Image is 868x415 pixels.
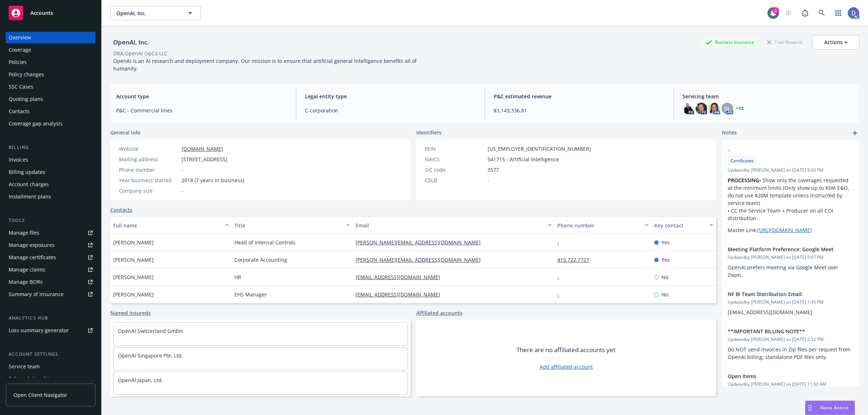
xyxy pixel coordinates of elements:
[728,167,854,174] span: Updated by [PERSON_NAME] on [DATE] 5:03 PM
[234,256,287,264] span: Corporate Accounting
[305,93,476,100] span: Legal entity type
[9,252,56,263] div: Manage certificates
[9,179,49,190] div: Account charges
[182,155,227,163] span: [STREET_ADDRESS]
[116,107,287,114] span: P&C - Commercial lines
[722,240,859,284] div: Meeting Platform Preference: Google MeetUpdatedby [PERSON_NAME] on [DATE] 5:07 PMOpenAI prefers m...
[722,322,859,367] div: **IMPORTANT BILLING NOTE**Updatedby [PERSON_NAME] on [DATE] 2:32 PMDo NOT send invoices in Zip fi...
[234,222,342,229] div: Title
[814,6,829,20] a: Search
[6,44,95,56] a: Coverage
[557,222,641,229] div: Phone number
[9,227,39,239] div: Manage files
[9,239,55,251] div: Manage exposures
[557,256,595,263] a: 415.722.7727
[234,291,267,298] span: EHS Manager
[731,158,754,164] span: Certificates
[113,57,418,72] span: OpenAI is an AI research and deployment company. Our mission is to ensure that artificial general...
[682,103,694,114] img: photo
[736,106,744,111] a: +12
[305,107,476,114] span: C-corporation
[722,367,859,404] div: Open ItemsUpdatedby [PERSON_NAME] on [DATE] 11:30 AM[URL][DOMAIN_NAME]
[113,273,154,281] span: [PERSON_NAME]
[654,222,705,229] div: Key contact
[6,144,95,151] div: Billing
[557,291,565,298] a: -
[9,44,31,56] div: Coverage
[6,252,95,263] a: Manage certificates
[557,274,565,281] a: -
[9,118,63,129] div: Coverage gap analysis
[6,351,95,358] div: Account settings
[516,346,616,354] span: There are no affiliated accounts yet
[773,7,779,14] div: 1
[6,106,95,117] a: Contacts
[6,288,95,300] a: Summary of insurance
[9,276,43,288] div: Manage BORs
[728,226,854,234] p: Master Link:
[728,309,812,316] span: [EMAIL_ADDRESS][DOMAIN_NAME]
[6,227,95,239] a: Manage files
[488,176,489,184] span: -
[6,179,95,190] a: Account charges
[805,401,855,415] button: Nova Assist
[113,256,154,264] span: [PERSON_NAME]
[13,391,67,399] span: Open Client Navigator
[9,81,33,93] div: SSC Cases
[6,373,95,385] a: Sales relationships
[234,273,241,281] span: HR
[728,146,835,154] span: -
[425,155,485,163] div: NAICS
[356,274,446,281] a: [EMAIL_ADDRESS][DOMAIN_NAME]
[6,93,95,105] a: Quoting plans
[724,105,731,112] span: DL
[651,217,716,234] button: Key contact
[6,81,95,93] a: SSC Cases
[119,145,179,153] div: Website
[356,239,486,246] a: [PERSON_NAME][EMAIL_ADDRESS][DOMAIN_NAME]
[9,93,43,105] div: Quoting plans
[119,176,179,184] div: Year business started
[805,401,814,415] div: Drag to move
[119,187,179,194] div: Company size
[116,93,287,100] span: Account type
[110,206,132,214] a: Contacts
[812,35,859,50] button: Actions
[728,176,854,222] p: • Show only the coverages requested at the minimum limits (Only show up to $5M E&O, do not use $2...
[9,166,45,178] div: Billing updates
[9,361,40,372] div: Service team
[824,35,847,49] div: Actions
[820,405,849,411] span: Nova Assist
[494,107,665,114] span: $3,143,336.81
[356,222,544,229] div: Email
[6,154,95,166] a: Invoices
[113,222,221,229] div: Full name
[356,256,486,263] a: [PERSON_NAME][EMAIL_ADDRESS][DOMAIN_NAME]
[425,166,485,174] div: SIC code
[9,325,69,336] div: Loss summary generator
[30,10,53,16] span: Accounts
[831,6,846,20] a: Switch app
[118,377,163,384] a: OpenAI Japan, Ltd.
[416,309,463,317] a: Affiliated accounts
[757,227,812,234] a: [URL][DOMAIN_NAME]
[848,7,859,19] img: photo
[728,346,852,360] span: Do NOT send invoices in Zip files per request from OpenAI billing; standalone PDF files only.
[6,3,95,23] a: Accounts
[9,69,44,80] div: Policy changes
[6,315,95,322] div: Analytics hub
[661,256,670,264] span: Yes
[695,103,707,114] img: photo
[9,373,55,385] div: Sales relationships
[494,93,665,100] span: P&C estimated revenue
[728,290,835,298] span: NF BI Team Distribution Email:
[6,361,95,372] a: Service team
[728,264,840,278] span: OpenAI prefers meeting via Google Meet over Zoom.
[182,166,183,174] span: -
[488,166,499,174] span: 3577
[661,291,668,298] span: No
[682,93,854,100] span: Servicing team
[425,176,485,184] div: CSLB
[9,106,30,117] div: Contacts
[728,336,854,343] span: Updated by [PERSON_NAME] on [DATE] 2:32 PM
